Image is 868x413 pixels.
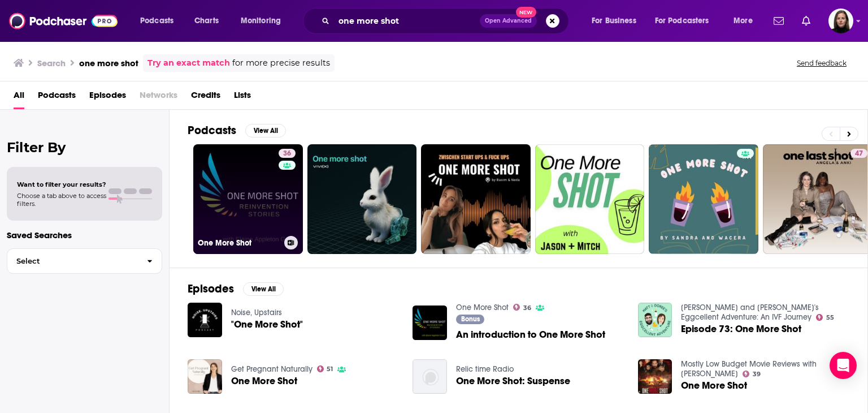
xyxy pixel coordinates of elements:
[147,57,230,70] a: Try an exact match
[7,230,162,240] p: Saved Searches
[17,192,106,208] span: Choose a tab above to access filters.
[513,304,531,311] a: 36
[314,8,580,34] div: Search podcasts, credits, & more...
[461,316,480,322] span: Bonus
[456,330,605,339] a: An introduction to One More Shot
[231,376,297,386] a: One More Shot
[188,123,286,137] a: PodcastsView All
[241,13,281,29] span: Monitoring
[17,180,106,188] span: Want to filter your results?
[480,14,537,28] button: Open AdvancedNew
[231,320,303,329] a: "One More Shot"
[234,86,251,109] a: Lists
[734,13,753,29] span: More
[592,13,636,29] span: For Business
[413,359,447,394] img: One More Shot: Suspense
[681,303,819,322] a: Matt and Doree's Eggcellent Adventure: An IVF Journey
[140,13,173,29] span: Podcasts
[283,148,291,160] span: 36
[456,376,570,386] a: One More Shot: Suspense
[188,123,236,137] h2: Podcasts
[188,282,284,296] a: EpisodesView All
[7,139,162,156] h2: Filter By
[194,13,219,29] span: Charts
[456,364,514,374] a: Relic time Radio
[816,314,834,321] a: 55
[198,238,280,248] h3: One More Shot
[327,367,333,372] span: 51
[797,11,815,31] a: Show notifications dropdown
[516,7,536,18] span: New
[828,8,853,33] span: Logged in as BevCat3
[79,58,138,68] h3: one more shot
[188,359,222,394] img: One More Shot
[855,148,863,160] span: 47
[793,58,850,68] button: Send feedback
[243,282,284,296] button: View All
[279,149,296,158] a: 36
[140,86,177,109] span: Networks
[7,257,138,265] span: Select
[188,303,222,337] img: "One More Shot"
[681,359,817,378] a: Mostly Low Budget Movie Reviews with Clarence
[523,306,531,311] span: 36
[769,11,788,31] a: Show notifications dropdown
[485,18,532,24] span: Open Advanced
[828,8,853,33] img: User Profile
[726,12,767,30] button: open menu
[828,8,853,33] button: Show profile menu
[648,12,726,30] button: open menu
[232,57,330,70] span: for more precise results
[7,248,162,274] button: Select
[14,86,24,109] a: All
[334,12,480,30] input: Search podcasts, credits, & more...
[188,282,234,296] h2: Episodes
[187,12,225,30] a: Charts
[638,359,672,394] img: One More Shot
[413,306,447,340] img: An introduction to One More Shot
[753,372,761,377] span: 39
[37,58,66,68] h3: Search
[830,352,857,379] div: Open Intercom Messenger
[38,86,76,109] a: Podcasts
[850,149,867,158] a: 47
[233,12,296,30] button: open menu
[89,86,126,109] a: Episodes
[584,12,650,30] button: open menu
[826,315,834,320] span: 55
[317,365,333,372] a: 51
[231,364,313,374] a: Get Pregnant Naturally
[231,308,282,317] a: Noise, Upstairs
[132,12,188,30] button: open menu
[245,124,286,137] button: View All
[456,303,509,312] a: One More Shot
[655,13,709,29] span: For Podcasters
[743,371,761,377] a: 39
[9,10,118,32] img: Podchaser - Follow, Share and Rate Podcasts
[193,144,303,254] a: 36One More Shot
[191,86,220,109] a: Credits
[681,324,801,334] a: Episode 73: One More Shot
[638,303,672,337] img: Episode 73: One More Shot
[681,381,747,390] a: One More Shot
